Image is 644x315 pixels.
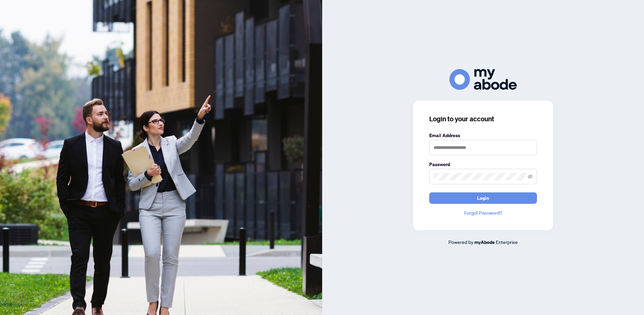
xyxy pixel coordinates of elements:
h3: Login to your account [429,114,537,124]
a: myAbode [474,239,495,246]
button: Login [429,192,537,204]
img: ma-logo [449,69,517,90]
span: Login [477,193,489,203]
a: Forgot Password? [429,209,537,217]
span: eye-invisible [528,174,533,179]
span: Powered by [448,239,473,245]
span: Enterprise [496,239,518,245]
label: Email Address [429,132,537,139]
label: Password [429,161,537,168]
